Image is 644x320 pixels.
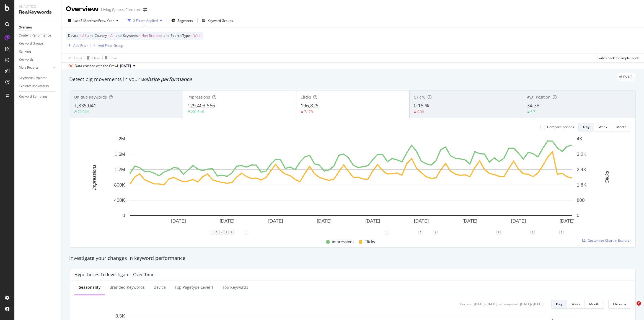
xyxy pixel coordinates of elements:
text: 0 [577,213,579,218]
button: Segments [169,16,195,25]
a: Keyword Sampling [19,94,57,100]
div: 201.84% [191,109,204,114]
span: CTR % [414,94,425,100]
div: legacy label [617,73,636,81]
div: [DATE] - [DATE] [474,302,497,306]
button: 2 Filters Applied [125,16,164,25]
div: Week [571,302,580,306]
a: Customize Chart in Explorer [582,238,631,243]
text: [DATE] [220,218,235,224]
button: Month [612,123,631,131]
button: Day [578,123,594,131]
span: Web [193,32,200,40]
text: 1.6K [577,182,587,188]
button: Apply [66,53,82,62]
text: 0 [123,213,125,218]
div: 4 [219,230,224,234]
div: 1 [433,230,438,234]
div: Analytics [19,4,57,9]
div: Day [556,302,562,306]
div: Branded Keywords [110,285,145,290]
button: Month [585,300,604,309]
a: Ranking [19,49,57,55]
span: Last 3 Months [73,18,95,23]
span: 2025 Sep. 5th [120,63,131,68]
text: 1.2M [115,167,125,172]
text: 2M [118,136,125,141]
div: Save [110,56,117,60]
div: arrow-right-arrow-left [143,8,147,12]
div: Hypotheses to Investigate - Over Time [74,272,154,277]
text: [DATE] [268,218,283,224]
button: Add Filter [66,42,88,49]
span: 196,825 [301,102,319,109]
span: All [82,32,86,40]
a: Keyword Groups [19,41,57,47]
div: 1 [496,230,501,234]
span: vs Prev. Year [95,18,114,23]
div: 1 [385,230,389,234]
span: and [116,33,121,38]
div: vs Compared : [498,302,519,306]
div: 7.17% [304,109,314,114]
span: = [139,33,141,38]
text: 2.4K [577,167,587,172]
a: Content Performance [19,33,57,38]
button: Clear [84,53,100,62]
div: 1 [229,230,234,234]
div: Explorer Bookmarks [19,83,49,89]
span: Keywords [123,33,138,38]
span: = [79,33,81,38]
div: Compare periods [547,125,574,129]
button: Switch back to Simple mode [594,53,640,62]
text: 1.6M [115,152,125,157]
text: [DATE] [560,218,575,224]
a: Explorer Bookmarks [19,83,57,89]
button: Week [567,300,585,309]
span: and [164,33,169,38]
text: 3.5K [115,313,125,319]
svg: A chart. [74,136,627,232]
div: Apply [73,56,82,60]
span: 2 [637,301,641,306]
button: Last 3 MonthsvsPrev. Year [66,16,121,25]
div: 1 [530,230,535,234]
div: 2 Filters Applied [133,18,158,23]
div: Month [589,302,599,306]
text: 400K [114,198,125,203]
div: Investigate your changes in keyword performance [69,255,636,262]
span: 0.15 % [414,102,429,109]
div: 70.04% [78,109,89,114]
div: Device [154,285,166,290]
text: Clicks [604,171,610,184]
span: By URL [623,75,634,79]
span: Search Type [171,33,190,38]
div: Keyword Sampling [19,94,47,100]
span: Avg. Position [527,94,550,100]
button: Save [103,53,117,62]
div: [DATE] - [DATE] [520,302,544,306]
text: 800 [577,198,584,203]
text: 800K [114,182,125,188]
span: Clicks [301,94,311,100]
span: Clicks [364,239,375,245]
div: Top pagetype Level 1 [175,285,213,290]
div: 1 [559,230,564,234]
div: Switch back to Simple mode [597,56,640,60]
div: Keywords [19,57,33,63]
button: Clicks [608,300,631,309]
div: 6.7 [531,109,535,114]
button: Add Filter Group [90,42,123,49]
span: = [108,33,110,38]
div: Living Spaces Furniture [101,7,141,12]
span: 129,403,566 [187,102,215,109]
button: [DATE] [118,63,138,69]
div: Clear [92,56,100,60]
button: Week [594,123,612,131]
div: 2 [418,230,423,234]
span: 34.38 [527,102,539,109]
div: 1 [244,230,248,234]
text: [DATE] [511,218,526,224]
div: Keyword Groups [208,18,233,23]
div: Overview [66,4,99,14]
